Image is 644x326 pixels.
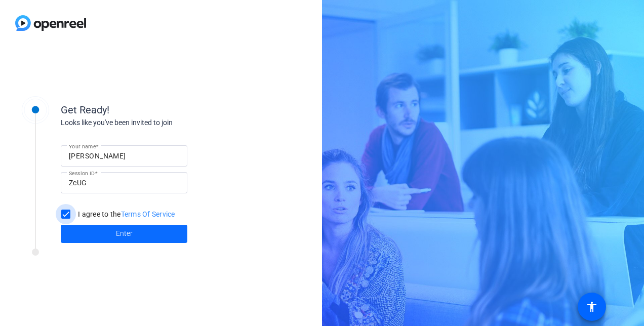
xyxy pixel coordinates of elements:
span: Enter [116,228,133,239]
label: I agree to the [76,209,175,219]
mat-label: Session ID [69,170,95,176]
a: Terms Of Service [121,210,175,218]
div: Get Ready! [61,102,263,117]
mat-label: Your name [69,143,96,149]
button: Enter [61,225,187,243]
div: Looks like you've been invited to join [61,117,263,128]
mat-icon: accessibility [586,301,598,313]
